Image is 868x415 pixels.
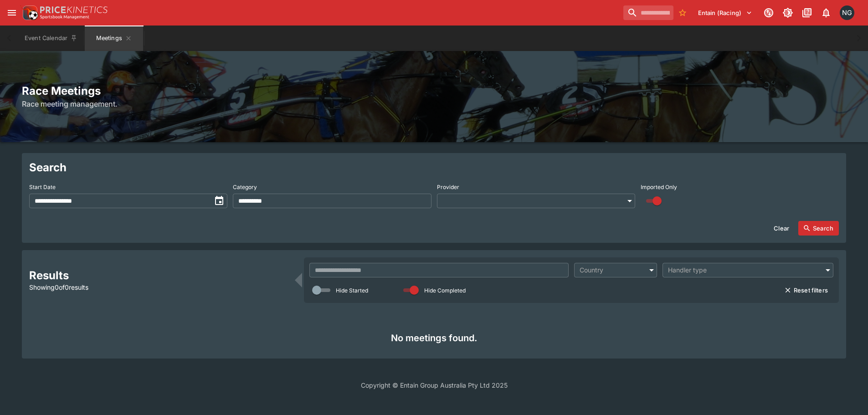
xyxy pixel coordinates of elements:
h4: No meetings found. [36,332,832,344]
button: open drawer [4,5,20,21]
p: Imported Only [641,183,677,191]
p: Hide Started [336,287,368,294]
p: Hide Completed [424,287,466,294]
button: Search [798,221,839,236]
div: Nick Goss [840,5,854,20]
button: Connected to PK [760,5,777,21]
p: Provider [437,183,459,191]
button: Select Tenant [693,5,758,20]
button: Documentation [799,5,815,21]
button: Clear [768,221,795,236]
h2: Race Meetings [22,84,846,98]
button: No Bookmarks [675,5,690,20]
button: Reset filters [779,283,833,297]
p: Category [233,183,257,191]
h2: Results [29,268,289,282]
p: Showing 0 of 0 results [29,282,289,292]
div: Handler type [668,266,819,275]
p: Start Date [29,183,56,191]
button: Event Calendar [19,26,83,51]
img: PriceKinetics [40,6,108,13]
img: PriceKinetics Logo [20,4,38,22]
button: Nick Goss [837,3,857,23]
button: Notifications [818,5,834,21]
button: Meetings [85,26,143,51]
h6: Race meeting management. [22,98,846,109]
button: Toggle light/dark mode [780,5,796,21]
button: toggle date time picker [211,193,227,209]
h2: Search [29,160,839,174]
div: Country [580,266,642,275]
img: Sportsbook Management [40,15,89,19]
input: search [623,5,673,20]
